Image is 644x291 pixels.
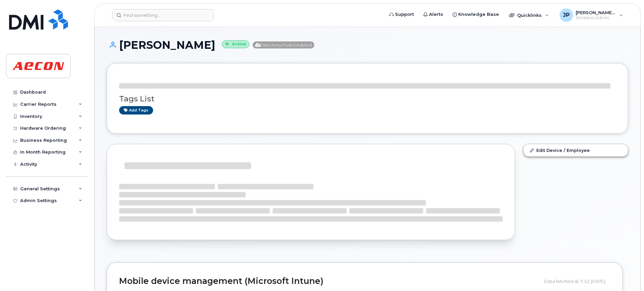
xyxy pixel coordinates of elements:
a: Add tags [119,106,153,115]
h2: Mobile device management (Microsoft Intune) [119,277,539,286]
h3: Tags List [119,95,616,103]
span: Directory Push Enabled [253,41,314,48]
small: Active [222,40,249,48]
div: Data fetched at 7:32 [DATE] [544,275,610,288]
h1: [PERSON_NAME] [107,39,628,51]
a: Edit Device / Employee [524,144,628,156]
